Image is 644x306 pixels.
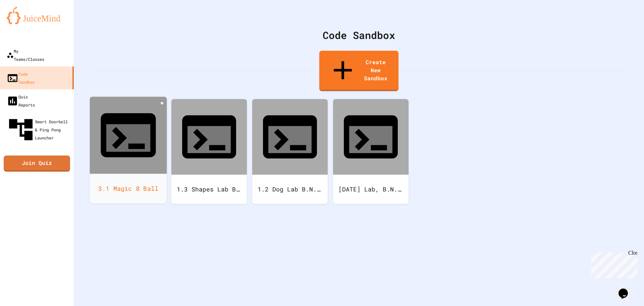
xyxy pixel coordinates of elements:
[252,175,328,204] div: 1.2 Dog Lab B.N.S.
[616,279,637,299] iframe: chat widget
[90,174,167,204] div: 3.1 Magic 8 Ball
[333,175,409,204] div: [DATE] Lab, B.N.S.
[333,99,409,204] a: [DATE] Lab, B.N.S.
[7,47,44,63] div: My Teams/Classes
[7,7,67,24] img: logo-orange.svg
[7,116,71,144] div: Smart Doorbell & Ping Pong Launcher
[4,156,70,172] a: Join Quiz
[171,99,247,204] a: 1.3 Shapes Lab B.N.S.
[319,51,398,91] a: Create New Sandbox
[588,250,637,278] iframe: chat widget
[7,93,35,109] div: Quiz Reports
[90,97,167,204] a: 3.1 Magic 8 Ball
[252,99,328,204] a: 1.2 Dog Lab B.N.S.
[3,3,46,43] div: Chat with us now!Close
[91,28,627,43] div: Code Sandbox
[7,70,35,86] div: Code Sandbox
[171,175,247,204] div: 1.3 Shapes Lab B.N.S.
